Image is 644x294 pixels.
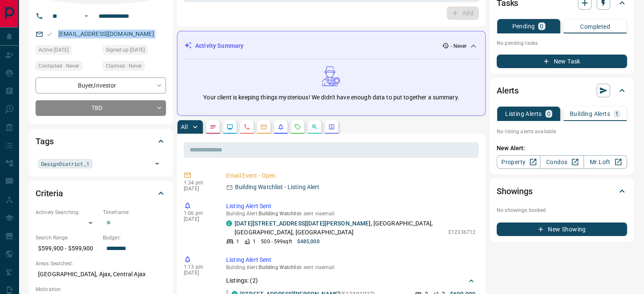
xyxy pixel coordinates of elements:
[294,124,301,130] svg: Requests
[259,211,301,217] span: Building Watchlist
[36,286,166,293] p: Motivation:
[497,80,627,101] div: Alerts
[580,24,610,30] p: Completed
[203,93,459,102] p: Your client is keeping things mysterious! We didn't have enough data to put together a summary.
[36,135,53,148] h2: Tags
[184,210,213,216] p: 1:06 pm
[277,124,284,130] svg: Listing Alerts
[226,273,475,289] div: Listings: (2)
[540,23,543,29] p: 0
[497,144,627,153] p: New Alert:
[151,158,163,170] button: Open
[261,238,292,245] p: 500 - 599 sqft
[103,234,166,242] p: Budget:
[184,186,213,192] p: [DATE]
[226,171,475,180] p: Email Event - Open
[226,211,475,217] p: Building Alert : - sent via email
[226,256,475,264] p: Listing Alert Sent
[184,180,213,186] p: 1:34 pm
[36,234,99,242] p: Search Range:
[328,124,335,130] svg: Agent Actions
[36,131,166,151] div: Tags
[497,223,627,236] button: New Showing
[583,155,627,169] a: Mr.Loft
[103,45,166,57] div: Sun Jan 08 2017
[311,124,318,130] svg: Opportunities
[106,62,142,70] span: Claimed - Never
[226,276,258,285] p: Listings: ( 2 )
[41,159,89,168] span: DesignDistrict_1
[184,270,213,276] p: [DATE]
[615,111,619,117] p: 1
[260,124,267,130] svg: Emails
[36,242,99,256] p: $599,900 - $599,900
[227,124,233,130] svg: Lead Browsing Activity
[36,45,99,57] div: Sun Sep 18 2022
[497,184,533,198] h2: Showings
[297,238,320,245] p: $485,000
[58,30,154,37] a: [EMAIL_ADDRESS][DOMAIN_NAME]
[235,219,444,237] p: , [GEOGRAPHIC_DATA], [GEOGRAPHIC_DATA], [GEOGRAPHIC_DATA]
[497,155,540,169] a: Property
[259,264,301,270] span: Building Watchlist
[36,260,166,267] p: Areas Searched:
[36,267,166,281] p: [GEOGRAPHIC_DATA], Ajax, Central Ajax
[36,100,166,116] div: TBD
[547,111,550,117] p: 0
[235,183,319,192] p: Building Watchlist - Listing Alert
[36,209,99,216] p: Actively Searching:
[243,124,250,130] svg: Calls
[497,37,627,49] p: No pending tasks
[181,124,188,130] p: All
[448,228,475,236] p: E12336712
[497,206,627,214] p: No showings booked
[497,84,519,97] h2: Alerts
[497,128,627,135] p: No listing alerts available
[236,238,239,245] p: 1
[36,187,63,200] h2: Criteria
[505,111,542,117] p: Listing Alerts
[36,183,166,203] div: Criteria
[36,77,166,93] div: Buyer , Investor
[540,155,583,169] a: Condos
[253,238,256,245] p: 1
[512,23,535,29] p: Pending
[106,46,145,54] span: Signed up [DATE]
[226,202,475,211] p: Listing Alert Sent
[47,31,53,37] svg: Email Valid
[570,111,610,117] p: Building Alerts
[184,264,213,270] p: 1:13 pm
[497,181,627,201] div: Showings
[210,124,216,130] svg: Notes
[195,41,243,50] p: Activity Summary
[81,11,91,21] button: Open
[226,220,232,226] div: condos.ca
[103,209,166,216] p: Timeframe:
[39,46,69,54] span: Active [DATE]
[184,216,213,222] p: [DATE]
[184,38,478,54] div: Activity Summary- Never
[235,220,370,227] a: [DATE][STREET_ADDRESS][DATE][PERSON_NAME]
[451,42,467,50] p: - Never
[226,264,475,270] p: Building Alert : - sent via email
[497,55,627,68] button: New Task
[39,62,79,70] span: Contacted - Never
